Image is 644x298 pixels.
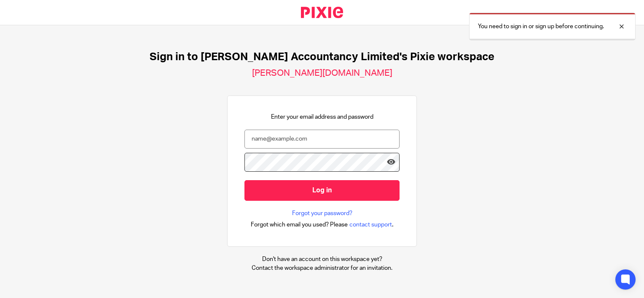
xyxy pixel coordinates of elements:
h1: Sign in to [PERSON_NAME] Accountancy Limited's Pixie workspace [150,51,494,64]
a: Forgot your password? [292,209,352,218]
p: Don't have an account on this workspace yet? [252,255,392,263]
span: Forgot which email you used? Please [251,221,348,229]
p: Enter your email address and password [271,113,373,121]
h2: [PERSON_NAME][DOMAIN_NAME] [252,68,392,79]
input: Log in [244,180,400,201]
input: name@example.com [244,130,400,149]
p: Contact the workspace administrator for an invitation. [252,264,392,272]
p: You need to sign in or sign up before continuing. [478,22,604,31]
span: contact support [349,221,392,229]
div: . [251,220,394,229]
